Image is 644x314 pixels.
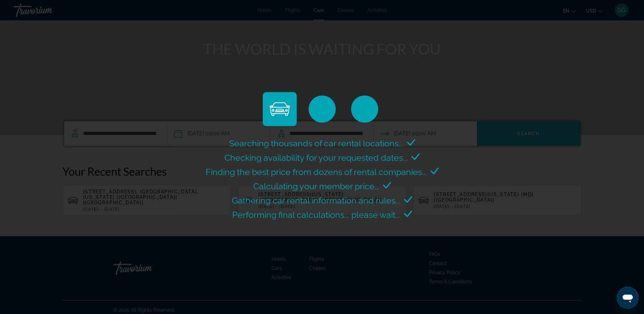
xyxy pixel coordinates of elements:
[206,167,427,177] span: Finding the best price from dozens of rental companies...
[253,181,380,191] span: Calculating your member price...
[617,287,639,309] iframe: Button to launch messaging window
[232,210,401,220] span: Performing final calculations... please wait...
[229,138,404,149] span: Searching thousands of car rental locations...
[232,195,401,206] span: Gathering car rental information and rules...
[224,153,408,163] span: Checking availability for your requested dates...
